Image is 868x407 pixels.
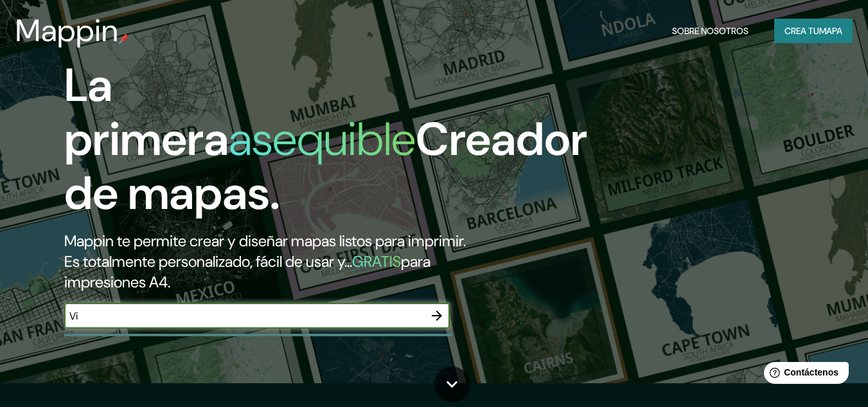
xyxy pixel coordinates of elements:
[64,109,587,223] font: Creador de mapas.
[754,357,854,393] iframe: Lanzador de widgets de ayuda
[784,25,819,37] font: Crea tu
[667,19,754,43] button: Sobre nosotros
[15,10,119,51] font: Mappin
[819,25,842,37] font: mapa
[64,309,424,323] input: Elige tu lugar favorito
[672,25,748,37] font: Sobre nosotros
[774,19,853,43] button: Crea tumapa
[229,109,416,169] font: asequible
[352,251,401,271] font: GRATIS
[119,33,129,44] img: pin de mapeo
[64,251,430,292] font: para impresiones A4.
[64,251,352,271] font: Es totalmente personalizado, fácil de usar y...
[64,55,229,169] font: La primera
[64,231,466,251] font: Mappin te permite crear y diseñar mapas listos para imprimir.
